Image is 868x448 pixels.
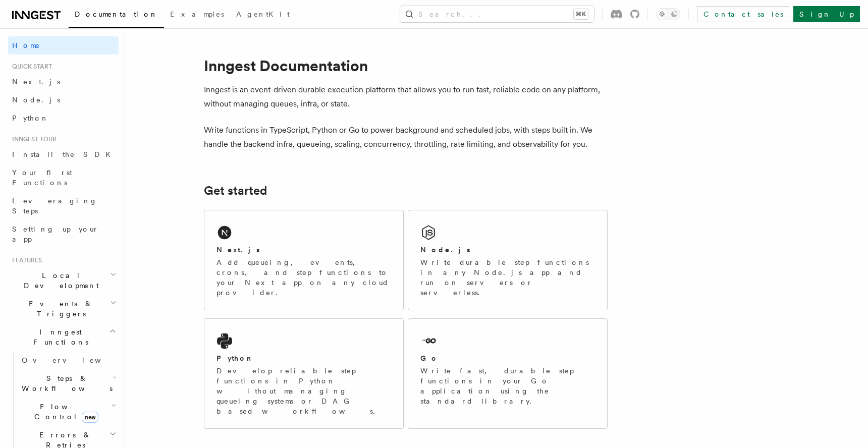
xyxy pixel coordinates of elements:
[12,40,40,50] span: Home
[408,318,608,429] a: GoWrite fast, durable step functions in your Go application using the standard library.
[8,299,110,319] span: Events & Triggers
[697,6,789,22] a: Contact sales
[216,257,391,298] p: Add queueing, events, crons, and step functions to your Next app on any cloud provider.
[656,8,680,20] button: Toggle dark mode
[12,150,117,158] span: Install the SDK
[8,266,119,295] button: Local Development
[8,163,119,192] a: Your first Functions
[18,369,119,398] button: Steps & Workflows
[18,373,113,394] span: Steps & Workflows
[216,366,391,416] p: Develop reliable step functions in Python without managing queueing systems or DAG based workflows.
[230,3,296,27] a: AgentKit
[12,114,49,122] span: Python
[574,9,588,19] kbd: ⌘K
[164,3,230,27] a: Examples
[204,318,404,429] a: PythonDevelop reliable step functions in Python without managing queueing systems or DAG based wo...
[420,353,439,363] h2: Go
[12,225,99,243] span: Setting up your app
[8,145,119,163] a: Install the SDK
[8,220,119,248] a: Setting up your app
[204,57,608,75] h1: Inngest Documentation
[18,398,119,426] button: Flow Controlnew
[8,295,119,323] button: Events & Triggers
[75,10,158,18] span: Documentation
[8,109,119,127] a: Python
[8,135,57,143] span: Inngest tour
[22,356,126,364] span: Overview
[69,3,164,28] a: Documentation
[8,73,119,91] a: Next.js
[12,78,60,86] span: Next.js
[8,36,119,54] a: Home
[8,327,109,347] span: Inngest Functions
[204,123,608,151] p: Write functions in TypeScript, Python or Go to power background and scheduled jobs, with steps bu...
[793,6,860,22] a: Sign Up
[12,96,60,104] span: Node.js
[8,192,119,220] a: Leveraging Steps
[8,91,119,109] a: Node.js
[216,353,254,363] h2: Python
[216,245,260,255] h2: Next.js
[236,10,290,18] span: AgentKit
[12,169,72,187] span: Your first Functions
[420,366,595,406] p: Write fast, durable step functions in your Go application using the standard library.
[82,412,98,423] span: new
[18,402,111,422] span: Flow Control
[400,6,594,22] button: Search...⌘K
[170,10,224,18] span: Examples
[420,245,470,255] h2: Node.js
[8,270,110,291] span: Local Development
[8,63,52,71] span: Quick start
[8,256,42,264] span: Features
[204,184,267,198] a: Get started
[420,257,595,298] p: Write durable step functions in any Node.js app and run on servers or serverless.
[12,197,97,215] span: Leveraging Steps
[204,83,608,111] p: Inngest is an event-driven durable execution platform that allows you to run fast, reliable code ...
[204,210,404,310] a: Next.jsAdd queueing, events, crons, and step functions to your Next app on any cloud provider.
[8,323,119,351] button: Inngest Functions
[408,210,608,310] a: Node.jsWrite durable step functions in any Node.js app and run on servers or serverless.
[18,351,119,369] a: Overview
